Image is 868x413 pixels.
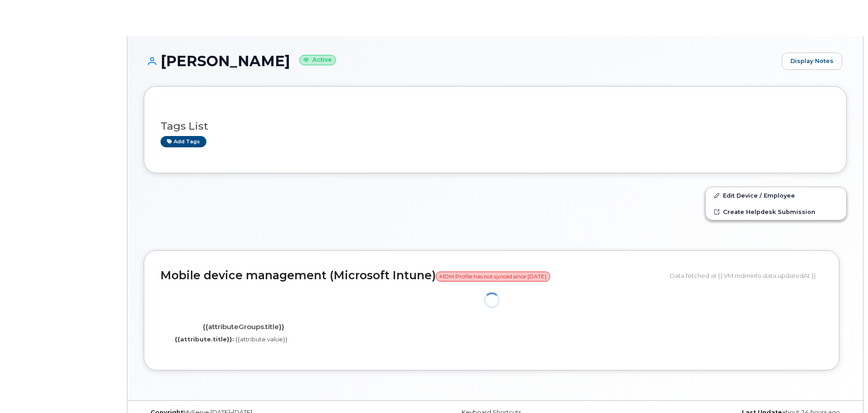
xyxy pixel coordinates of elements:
div: Data fetched at {{ VM.mdmInfo.data.updatedAt }} [670,267,823,284]
h4: {{attributeGroups.title}} [167,323,319,331]
label: {{attribute.title}}: [175,335,234,344]
h2: Mobile device management (Microsoft Intune) [161,269,663,282]
span: {{attribute.value}} [235,335,288,343]
span: MDM Profile has not synced since [DATE] [436,272,550,282]
a: Display Notes [782,53,842,70]
a: Add tags [161,136,206,147]
small: Active [299,55,336,65]
a: Edit Device / Employee [706,187,846,204]
a: Create Helpdesk Submission [706,204,846,220]
h3: Tags List [161,121,830,132]
h1: [PERSON_NAME] [144,53,777,69]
